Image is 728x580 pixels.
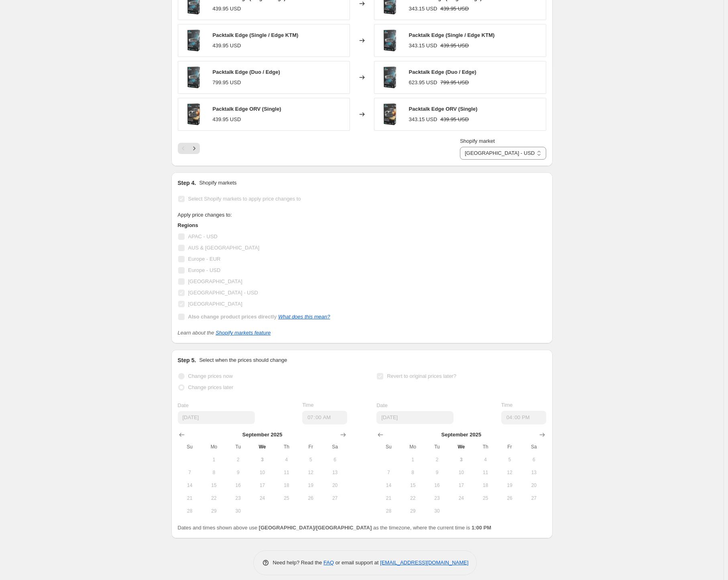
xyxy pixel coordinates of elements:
button: Show next month, October 2025 [537,429,548,440]
button: Saturday September 20 2025 [323,479,347,492]
button: Tuesday September 9 2025 [226,466,250,479]
h2: Step 5. [178,356,196,364]
th: Sunday [178,440,202,453]
span: Europe - EUR [188,256,221,262]
button: Sunday September 14 2025 [178,479,202,492]
button: Sunday September 7 2025 [376,466,401,479]
span: [GEOGRAPHIC_DATA] - USD [188,290,258,296]
button: Monday September 15 2025 [401,479,425,492]
span: 29 [205,508,223,514]
span: 11 [278,469,295,476]
span: Time [501,402,512,408]
button: Monday September 1 2025 [401,453,425,466]
span: 22 [404,495,422,501]
span: We [452,444,470,450]
p: Select when the prices should change [199,356,287,364]
span: 20 [525,482,543,489]
b: [GEOGRAPHIC_DATA]/[GEOGRAPHIC_DATA] [259,525,372,531]
span: Th [278,444,295,450]
span: 5 [302,456,319,463]
img: EdgeSingle_Sleeve_02_80x.png [182,28,206,53]
button: Tuesday September 30 2025 [425,505,449,517]
button: Thursday September 25 2025 [275,492,299,505]
span: 30 [229,508,247,514]
th: Wednesday [250,440,274,453]
span: 27 [525,495,543,501]
input: 12:00 [302,411,347,424]
span: [GEOGRAPHIC_DATA] [188,278,242,284]
a: What does this mean? [278,314,330,320]
img: EdgeSingle_Sleeve_02_80x.png [182,65,206,89]
button: Sunday September 14 2025 [376,479,401,492]
span: 21 [181,495,199,501]
div: 343.15 USD [409,116,437,124]
strike: 439.95 USD [440,5,469,13]
span: 2 [428,456,446,463]
button: Today Wednesday September 3 2025 [250,453,274,466]
span: 6 [326,456,344,463]
span: 13 [326,469,344,476]
span: 14 [181,482,199,489]
button: Tuesday September 16 2025 [425,479,449,492]
img: EdgeSingle_Sleeve_02_80x.png [378,28,403,53]
span: Th [476,444,494,450]
b: 1:00 PM [472,525,491,531]
span: 7 [181,469,199,476]
img: EdgeORVSingle_Sleeve_02_80x.png [378,102,403,126]
span: 23 [428,495,446,501]
input: 9/3/2025 [178,411,255,424]
button: Thursday September 18 2025 [275,479,299,492]
span: 9 [428,469,446,476]
span: 28 [181,508,199,514]
span: 10 [452,469,470,476]
h3: Regions [178,221,330,229]
button: Show previous month, August 2025 [375,429,386,440]
span: 15 [404,482,422,489]
a: Shopify markets feature [216,330,270,336]
span: 16 [229,482,247,489]
button: Monday September 22 2025 [401,492,425,505]
span: AUS & [GEOGRAPHIC_DATA] [188,245,260,251]
button: Sunday September 21 2025 [376,492,401,505]
a: FAQ [323,560,334,566]
button: Today Wednesday September 3 2025 [449,453,473,466]
div: 439.95 USD [213,42,241,50]
button: Friday September 19 2025 [299,479,323,492]
th: Friday [498,440,522,453]
strike: 439.95 USD [440,42,469,50]
button: Sunday September 21 2025 [178,492,202,505]
button: Saturday September 27 2025 [323,492,347,505]
img: EdgeORVSingle_Sleeve_02_80x.png [182,102,206,126]
span: 2 [229,456,247,463]
button: Thursday September 11 2025 [275,466,299,479]
button: Monday September 8 2025 [202,466,226,479]
span: 13 [525,469,543,476]
span: Select Shopify markets to apply price changes to [188,196,301,202]
span: Date [376,402,387,408]
span: 23 [229,495,247,501]
button: Monday September 29 2025 [202,505,226,517]
span: 17 [253,482,271,489]
span: 16 [428,482,446,489]
span: Su [380,444,397,450]
button: Monday September 22 2025 [202,492,226,505]
span: Date [178,402,189,408]
th: Monday [401,440,425,453]
th: Tuesday [226,440,250,453]
button: Friday September 26 2025 [498,492,522,505]
i: Learn about the [178,330,271,336]
span: 19 [302,482,319,489]
span: Packtalk Edge ORV (Single) [213,106,281,112]
button: Sunday September 28 2025 [178,505,202,517]
span: Fr [501,444,519,450]
span: 8 [404,469,422,476]
button: Thursday September 18 2025 [473,479,497,492]
span: We [253,444,271,450]
span: 30 [428,508,446,514]
button: Tuesday September 2 2025 [226,453,250,466]
th: Thursday [275,440,299,453]
span: [GEOGRAPHIC_DATA] [188,301,242,307]
th: Friday [299,440,323,453]
span: Packtalk Edge (Single / Edge KTM) [409,32,495,38]
span: 25 [278,495,295,501]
